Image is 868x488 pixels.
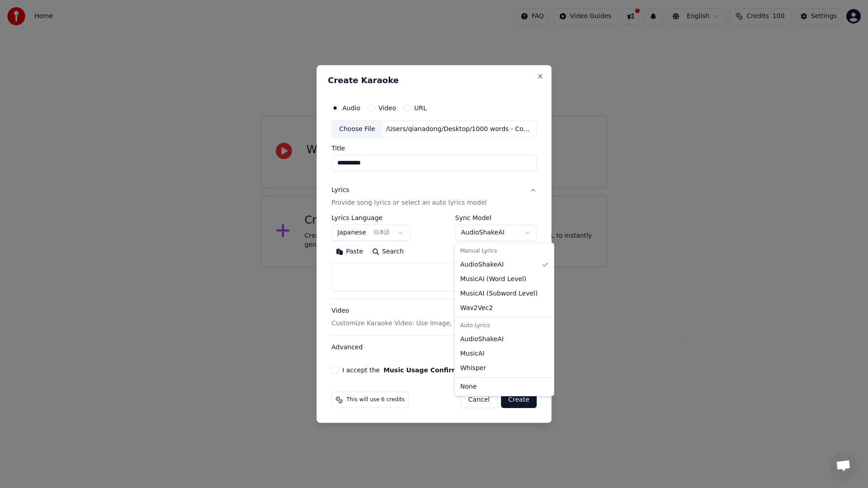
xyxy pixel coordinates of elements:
[460,364,486,373] span: Whisper
[460,335,504,344] span: AudioShakeAI
[457,245,552,258] div: Manual Lyrics
[457,319,552,332] div: Auto Lyrics
[460,275,526,284] span: MusicAI ( Word Level )
[460,382,477,391] span: None
[460,289,538,298] span: MusicAI ( Subword Level )
[460,304,493,313] span: Wav2Vec2
[460,349,485,358] span: MusicAI
[460,260,504,269] span: AudioShakeAI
